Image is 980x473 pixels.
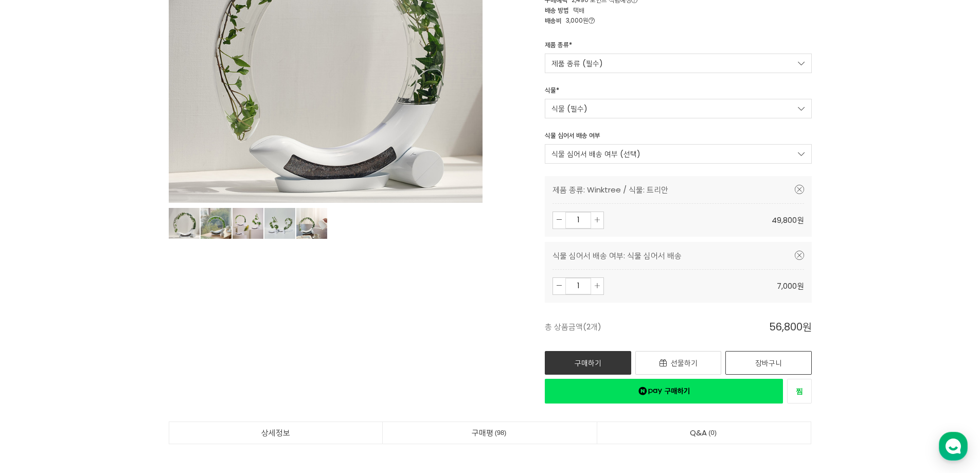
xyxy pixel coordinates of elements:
a: 제품 종류 (필수) [545,54,812,73]
span: 3,000원 [566,16,595,25]
a: 홈 [3,326,68,352]
span: 56,800원 [697,310,812,343]
a: 구매하기 [545,351,631,375]
a: 식물 심어서 배송 여부 (선택) [545,144,812,164]
a: 장바구니 [725,351,812,375]
a: Q&A0 [597,422,811,444]
a: 설정 [133,326,198,352]
span: 선물하기 [671,358,698,368]
div: 제품 종류 [545,40,572,54]
span: 대화 [94,342,106,351]
span: 배송비 [545,16,562,25]
a: 상세정보 [169,422,383,444]
span: 설정 [159,342,171,350]
a: 새창 [545,379,783,404]
span: 홈 [32,342,39,350]
span: 제품 종류: Winktree / 식물: 트리안 [553,184,668,195]
a: 대화 [68,326,133,352]
span: 식물 심어서 배송 여부: 식물 심어서 배송 [553,250,682,261]
span: 배송 방법 [545,6,569,14]
span: 49,800원 [772,215,804,225]
div: 식물 [545,85,559,99]
a: 선물하기 [635,351,722,375]
div: 식물 심어서 배송 여부 [545,131,600,144]
span: 98 [493,427,508,438]
span: 7,000원 [777,281,804,291]
span: 택배 [573,6,584,14]
a: 식물 (필수) [545,99,812,118]
a: 새창 [787,379,812,404]
span: 0 [707,427,718,438]
span: 총 상품금액(2개) [545,310,697,343]
a: 구매평98 [383,422,597,444]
